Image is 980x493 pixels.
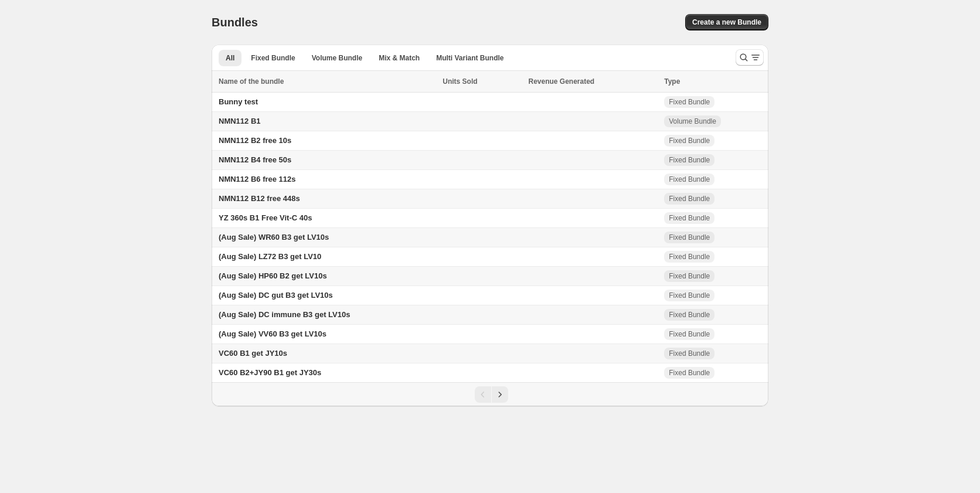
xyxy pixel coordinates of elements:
span: (Aug Sale) DC immune B3 get LV10s [219,310,350,319]
span: (Aug Sale) HP60 B2 get LV10s [219,271,327,280]
h1: Bundles [212,15,258,29]
button: Revenue Generated [528,76,606,87]
span: Fixed Bundle [669,194,710,203]
span: Fixed Bundle [669,175,710,184]
span: Fixed Bundle [669,233,710,242]
div: Type [664,76,761,87]
span: Fixed Bundle [669,213,710,223]
span: Fixed Bundle [669,155,710,165]
button: Create a new Bundle [685,14,768,30]
button: Search and filter results [736,49,764,66]
span: Create a new Bundle [692,18,761,27]
span: (Aug Sale) VV60 B3 get LV10s [219,329,326,338]
span: VC60 B2+JY90 B1 get JY30s [219,368,321,377]
span: NMN112 B12 free 448s [219,194,300,203]
span: Revenue Generated [528,76,594,87]
span: Fixed Bundle [669,310,710,319]
span: Fixed Bundle [669,329,710,339]
span: Fixed Bundle [669,291,710,300]
span: Fixed Bundle [669,136,710,145]
span: Fixed Bundle [669,349,710,358]
button: Units Sold [443,76,489,87]
span: NMN112 B6 free 112s [219,175,296,183]
span: Fixed Bundle [251,53,295,63]
nav: Pagination [212,382,768,406]
span: Fixed Bundle [669,97,710,107]
span: Fixed Bundle [669,271,710,281]
div: Name of the bundle [219,76,435,87]
span: YZ 360s B1 Free Vit-C 40s [219,213,312,222]
span: NMN112 B1 [219,117,261,125]
span: NMN112 B4 free 50s [219,155,291,164]
span: (Aug Sale) WR60 B3 get LV10s [219,233,329,242]
span: Volume Bundle [312,53,362,63]
span: Fixed Bundle [669,368,710,378]
span: Mix & Match [379,53,420,63]
span: (Aug Sale) DC gut B3 get LV10s [219,291,333,300]
span: All [226,53,234,63]
span: (Aug Sale) LZ72 B3 get LV10 [219,252,321,261]
span: NMN112 B2 free 10s [219,136,291,145]
button: Next [492,386,508,403]
span: VC60 B1 get JY10s [219,349,287,358]
span: Multi Variant Bundle [436,53,503,63]
span: Bunny test [219,97,258,106]
span: Units Sold [443,76,477,87]
span: Volume Bundle [669,117,716,126]
span: Fixed Bundle [669,252,710,261]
